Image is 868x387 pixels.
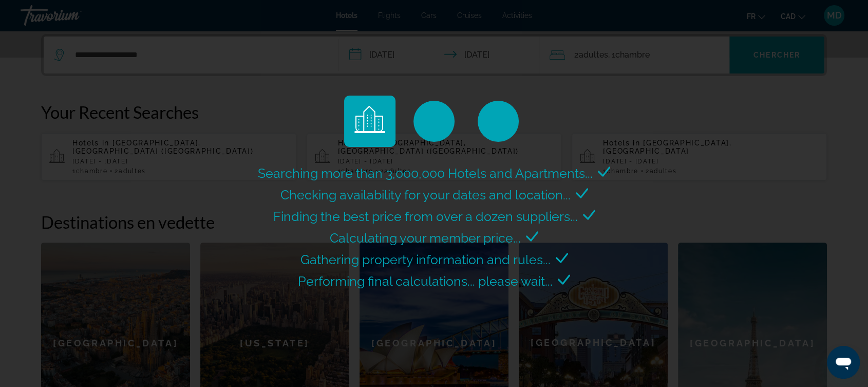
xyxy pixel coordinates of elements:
span: Calculating your member price... [330,230,521,246]
iframe: Bouton de lancement de la fenêtre de messagerie [827,346,860,379]
span: Checking availability for your dates and location... [280,187,571,202]
span: Searching more than 3,000,000 Hotels and Apartments... [258,165,593,181]
span: Gathering property information and rules... [300,252,551,267]
span: Finding the best price from over a dozen suppliers... [273,209,578,224]
span: Performing final calculations... please wait... [298,273,553,289]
